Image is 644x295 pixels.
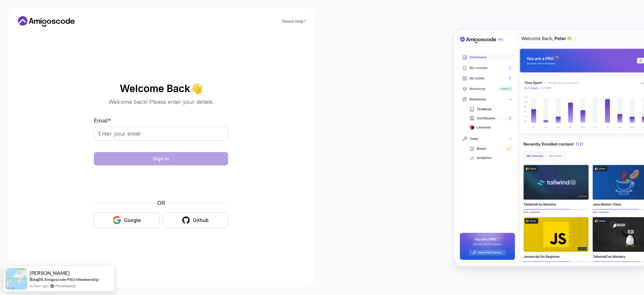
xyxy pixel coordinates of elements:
[110,169,212,195] iframe: Widżet zawierający pole wyboru dla wyzwania bezpieczeństwa hCaptcha
[94,83,228,94] h2: Welcome Back
[94,98,228,106] p: Welcome back! Please enter your details.
[30,270,70,276] span: [PERSON_NAME]
[94,212,160,228] button: Google
[94,127,228,141] input: Enter your email
[44,277,99,282] a: Amigoscode PRO Membership
[124,217,141,224] div: Google
[153,155,169,162] div: Sign in
[282,19,306,24] a: Need Help?
[162,212,228,228] button: Github
[5,268,27,290] img: provesource social proof notification image
[55,283,76,289] a: ProveSource
[190,82,203,94] span: 👋
[30,283,48,289] span: an hour ago
[193,217,209,224] div: Github
[157,199,165,207] p: OR
[454,29,644,266] img: Amigoscode Dashboard
[94,152,228,165] button: Sign in
[16,16,76,27] a: Home link
[94,117,111,124] label: Email *
[30,277,43,282] span: Bought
